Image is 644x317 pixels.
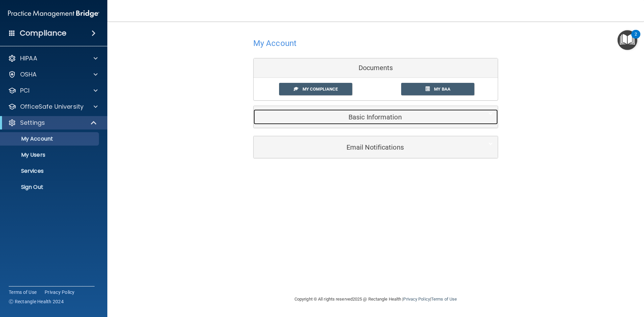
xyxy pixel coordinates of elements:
[8,119,97,127] a: Settings
[4,152,96,158] p: My Users
[610,271,636,296] iframe: Drift Widget Chat Controller
[20,87,30,95] p: PCI
[8,103,98,111] a: OfficeSafe University
[9,289,37,296] a: Terms of Use
[618,30,637,50] button: Open Resource Center, 2 new notifications
[253,39,297,48] h4: My Account
[20,103,84,111] p: OfficeSafe University
[4,184,96,191] p: Sign Out
[4,168,96,174] p: Services
[259,113,472,121] h5: Basic Information
[254,58,498,78] div: Documents
[253,288,498,310] div: Copyright © All rights reserved 2025 @ Rectangle Health | |
[259,144,472,151] h5: Email Notifications
[635,34,637,43] div: 2
[8,54,98,62] a: HIPAA
[8,7,99,20] img: PMB logo
[20,54,37,62] p: HIPAA
[303,87,338,92] span: My Compliance
[434,87,450,92] span: My BAA
[20,70,37,78] p: OSHA
[8,70,98,78] a: OSHA
[403,297,430,302] a: Privacy Policy
[431,297,457,302] a: Terms of Use
[259,140,493,155] a: Email Notifications
[9,298,64,305] span: Ⓒ Rectangle Health 2024
[259,109,493,124] a: Basic Information
[20,119,45,127] p: Settings
[4,136,96,142] p: My Account
[20,29,66,38] h4: Compliance
[45,289,75,296] a: Privacy Policy
[8,87,98,95] a: PCI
